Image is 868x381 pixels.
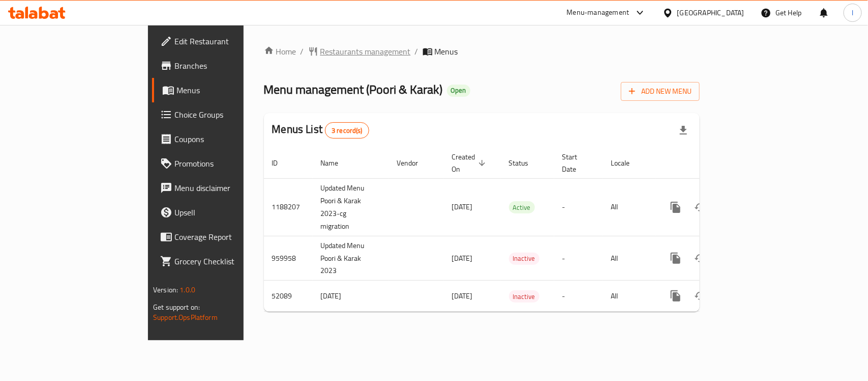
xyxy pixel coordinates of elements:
[174,231,285,243] span: Coverage Report
[664,195,688,220] button: more
[452,252,473,265] span: [DATE]
[415,45,418,58] li: /
[509,253,540,264] span: Inactive
[153,283,178,296] span: Version:
[603,281,655,312] td: All
[174,35,285,47] span: Edit Restaurant
[688,284,712,308] button: Change Status
[152,200,293,225] a: Upsell
[452,151,489,175] span: Created On
[603,236,655,281] td: All
[174,108,285,121] span: Choice Groups
[452,200,473,213] span: [DATE]
[509,291,540,303] span: Inactive
[509,201,535,213] div: Active
[264,45,700,58] nav: breadcrumb
[452,289,473,303] span: [DATE]
[509,157,542,169] span: Status
[152,176,293,200] a: Menu disclaimer
[664,246,688,270] button: more
[603,178,655,236] td: All
[176,84,285,96] span: Menus
[174,60,285,72] span: Branches
[621,82,700,101] button: Add New Menu
[153,301,200,314] span: Get support on:
[509,202,535,213] span: Active
[554,236,603,281] td: -
[677,7,744,18] div: [GEOGRAPHIC_DATA]
[671,118,696,143] div: Export file
[325,122,369,139] div: Total records count
[655,148,769,179] th: Actions
[153,311,218,324] a: Support.OpsPlatform
[509,253,540,265] div: Inactive
[321,157,352,169] span: Name
[447,85,470,97] div: Open
[688,246,712,270] button: Change Status
[272,157,291,169] span: ID
[152,151,293,176] a: Promotions
[174,182,285,194] span: Menu disclaimer
[174,206,285,219] span: Upsell
[264,148,769,312] table: enhanced table
[611,157,643,169] span: Locale
[152,29,293,53] a: Edit Restaurant
[179,283,195,296] span: 1.0.0
[397,157,432,169] span: Vendor
[264,78,443,101] span: Menu management ( Poori & Karak )
[664,284,688,308] button: more
[313,281,389,312] td: [DATE]
[301,45,304,58] li: /
[688,195,712,220] button: Change Status
[152,225,293,249] a: Coverage Report
[152,127,293,151] a: Coupons
[852,7,853,18] span: l
[447,86,470,95] span: Open
[554,178,603,236] td: -
[152,78,293,102] a: Menus
[174,157,285,170] span: Promotions
[308,45,411,58] a: Restaurants management
[313,178,389,236] td: Updated Menu Poori & Karak 2023-cg migration
[152,249,293,274] a: Grocery Checklist
[152,53,293,78] a: Branches
[325,126,369,135] span: 3 record(s)
[320,45,411,58] span: Restaurants management
[174,255,285,267] span: Grocery Checklist
[567,7,630,19] div: Menu-management
[562,151,591,175] span: Start Date
[629,85,692,98] span: Add New Menu
[174,133,285,145] span: Coupons
[313,236,389,281] td: Updated Menu Poori & Karak 2023
[435,45,458,58] span: Menus
[272,122,369,139] h2: Menus List
[554,281,603,312] td: -
[152,102,293,127] a: Choice Groups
